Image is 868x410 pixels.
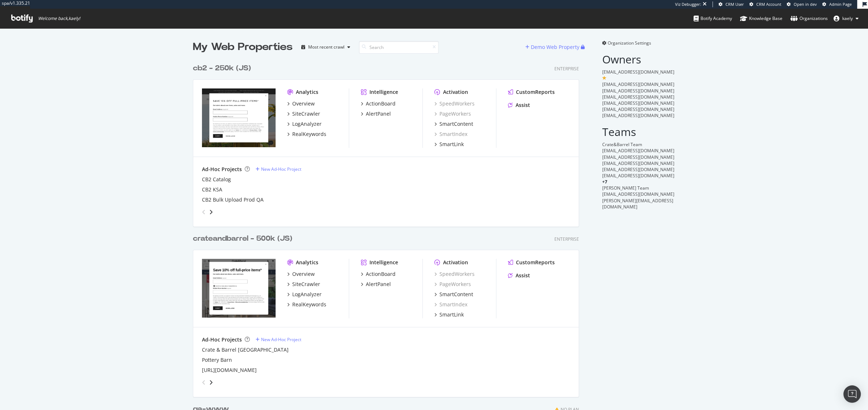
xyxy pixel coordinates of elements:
[694,15,732,22] div: Botify Academy
[508,88,555,96] a: CustomReports
[292,131,326,138] div: RealKeywords
[516,259,555,266] div: CustomReports
[434,100,475,107] a: SpeedWorkers
[602,160,674,166] span: [EMAIL_ADDRESS][DOMAIN_NAME]
[602,198,673,210] span: [PERSON_NAME][EMAIL_ADDRESS][DOMAIN_NAME]
[602,126,675,138] h2: Teams
[366,110,391,117] div: AlertPanel
[256,166,301,172] a: New Ad-Hoc Project
[193,233,292,244] div: crateandbarrel - 500k (JS)
[292,270,315,278] div: Overview
[602,141,675,148] div: Crate&Barrel Team
[361,100,396,107] a: ActionBoard
[434,120,473,128] a: SmartContent
[443,88,468,96] div: Activation
[602,166,674,173] span: [EMAIL_ADDRESS][DOMAIN_NAME]
[434,311,464,318] a: SmartLink
[531,44,579,51] div: Demo Web Property
[193,40,293,54] div: My Web Properties
[296,259,318,266] div: Analytics
[719,1,744,7] a: CRM User
[308,45,344,49] div: Most recent crawl
[694,9,732,28] a: Botify Academy
[843,385,861,403] div: Open Intercom Messenger
[602,88,674,94] span: [EMAIL_ADDRESS][DOMAIN_NAME]
[434,270,475,278] a: SpeedWorkers
[369,259,398,266] div: Intelligence
[202,166,242,173] div: Ad-Hoc Projects
[193,63,251,74] div: cb2 - 250k (JS)
[434,291,473,298] a: SmartContent
[287,120,322,128] a: LogAnalyzer
[208,208,214,216] div: angle-right
[202,356,232,364] div: Pottery Barn
[740,9,782,28] a: Knowledge Base
[199,377,208,388] div: angle-left
[822,1,852,7] a: Admin Page
[602,179,607,185] span: + 7
[202,346,289,353] a: Crate & Barrel [GEOGRAPHIC_DATA]
[508,272,530,279] a: Assist
[602,81,674,87] span: [EMAIL_ADDRESS][DOMAIN_NAME]
[38,16,80,21] span: Welcome back, kaely !
[361,270,396,278] a: ActionBoard
[525,41,581,53] button: Demo Web Property
[554,66,579,72] div: Enterprise
[602,94,674,100] span: [EMAIL_ADDRESS][DOMAIN_NAME]
[439,120,473,128] div: SmartContent
[202,186,222,193] a: CB2 KSA
[287,270,315,278] a: Overview
[296,88,318,96] div: Analytics
[434,281,471,288] a: PageWorkers
[608,40,651,46] span: Organization Settings
[787,1,817,7] a: Open in dev
[602,112,674,119] span: [EMAIL_ADDRESS][DOMAIN_NAME]
[287,281,320,288] a: SiteCrawler
[443,259,468,266] div: Activation
[439,291,473,298] div: SmartContent
[292,110,320,117] div: SiteCrawler
[602,148,674,154] span: [EMAIL_ADDRESS][DOMAIN_NAME]
[434,301,467,308] a: SmartIndex
[261,336,301,343] div: New Ad-Hoc Project
[434,110,471,117] a: PageWorkers
[199,206,208,218] div: angle-left
[602,106,674,112] span: [EMAIL_ADDRESS][DOMAIN_NAME]
[292,301,326,308] div: RealKeywords
[287,100,315,107] a: Overview
[756,1,781,7] span: CRM Account
[508,102,530,109] a: Assist
[508,259,555,266] a: CustomReports
[602,185,675,191] div: [PERSON_NAME] Team
[434,131,467,138] a: SmartIndex
[366,281,391,288] div: AlertPanel
[256,336,301,343] a: New Ad-Hoc Project
[516,88,555,96] div: CustomReports
[602,154,674,160] span: [EMAIL_ADDRESS][DOMAIN_NAME]
[602,173,674,179] span: [EMAIL_ADDRESS][DOMAIN_NAME]
[790,9,828,28] a: Organizations
[361,110,391,117] a: AlertPanel
[292,100,315,107] div: Overview
[828,13,864,24] button: kaely
[749,1,781,7] a: CRM Account
[794,1,817,7] span: Open in dev
[602,69,674,75] span: [EMAIL_ADDRESS][DOMAIN_NAME]
[292,281,320,288] div: SiteCrawler
[287,131,326,138] a: RealKeywords
[516,102,530,109] div: Assist
[292,291,322,298] div: LogAnalyzer
[602,53,675,65] h2: Owners
[740,15,782,22] div: Knowledge Base
[554,236,579,242] div: Enterprise
[359,41,439,54] input: Search
[202,176,231,183] a: CB2 Catalog
[202,366,257,374] a: [URL][DOMAIN_NAME]
[842,15,853,21] span: kaely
